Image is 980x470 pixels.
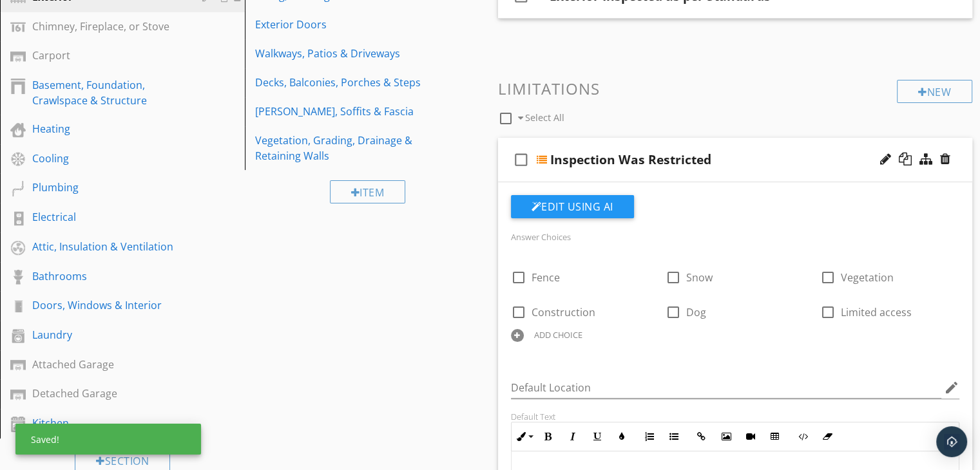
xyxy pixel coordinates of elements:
div: Vegetation, Grading, Drainage & Retaining Walls [255,133,435,164]
button: Insert Table [763,424,787,449]
div: Bathrooms [32,268,184,284]
div: Cooling [32,151,184,166]
div: Chimney, Fireplace, or Stove [32,19,184,34]
button: Italic (Ctrl+I) [561,424,585,449]
div: Open Intercom Messenger [936,426,967,457]
button: Edit Using AI [511,195,634,218]
input: Default Location [511,377,942,399]
div: Saved! [15,424,201,455]
button: Unordered List [662,424,686,449]
div: Basement, Foundation, Crawlspace & Structure [32,77,184,108]
div: Doors, Windows & Interior [32,297,184,313]
button: Underline (Ctrl+U) [585,424,610,449]
button: Code View [791,424,815,449]
button: Ordered List [637,424,662,449]
span: Construction [532,305,595,319]
div: New [897,80,972,103]
button: Bold (Ctrl+B) [536,424,561,449]
div: Exterior Doors [255,17,435,32]
h3: Limitations [498,80,973,97]
span: Vegetation [841,270,894,285]
div: Walkways, Patios & Driveways [255,46,435,61]
span: Fence [532,270,560,285]
div: Heating [32,121,184,136]
div: ADD CHOICE [534,330,582,340]
i: check_box_outline_blank [511,144,532,175]
div: Carport [32,48,184,63]
div: [PERSON_NAME], Soffits & Fascia [255,104,435,119]
div: Default Text [511,411,960,422]
div: Inspection Was Restricted [550,152,711,167]
button: Insert Image (Ctrl+P) [714,424,738,449]
button: Insert Video [738,424,763,449]
div: Attic, Insulation & Ventilation [32,239,184,254]
div: Item [330,180,406,203]
div: Decks, Balconies, Porches & Steps [255,75,435,90]
div: Kitchen [32,415,184,431]
span: Limited access [841,305,912,319]
div: Laundry [32,327,184,343]
button: Insert Link (Ctrl+K) [689,424,714,449]
div: Plumbing [32,180,184,195]
label: Answer Choices [511,231,571,243]
div: Attached Garage [32,357,184,372]
span: Snow [686,270,713,285]
span: Dog [686,305,706,319]
div: Electrical [32,209,184,225]
button: Clear Formatting [815,424,840,449]
i: edit [944,380,959,395]
div: Detached Garage [32,386,184,401]
button: Colors [610,424,634,449]
span: Select All [525,111,564,124]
